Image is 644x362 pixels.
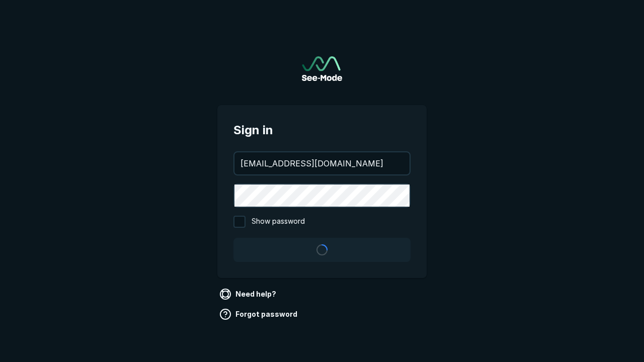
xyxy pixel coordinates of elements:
a: Go to sign in [302,56,342,81]
span: Sign in [233,121,411,139]
a: Need help? [217,286,280,302]
a: Forgot password [217,306,301,322]
img: See-Mode Logo [302,56,342,81]
span: Show password [252,216,305,228]
input: your@email.com [234,152,410,174]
